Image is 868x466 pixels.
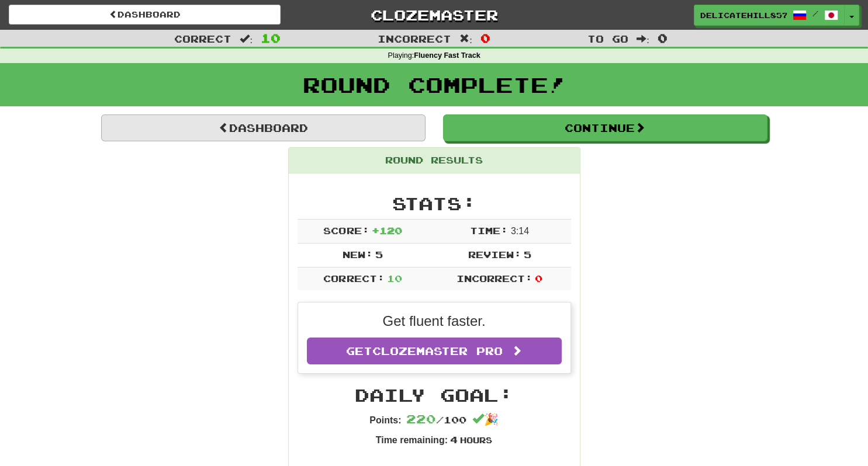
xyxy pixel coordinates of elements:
span: : [637,34,649,44]
span: + 120 [372,225,402,236]
h1: Round Complete! [4,73,864,96]
span: / [812,9,818,18]
strong: Points: [369,415,401,425]
span: 5 [524,249,531,260]
span: 10 [261,31,281,45]
span: Score: [323,225,369,236]
a: GetClozemaster Pro [307,338,562,364]
small: Hours [460,435,492,445]
span: 10 [387,273,402,284]
div: Round Results [289,148,580,173]
p: Get fluent faster. [307,311,562,331]
span: DelicateHill8572 [700,10,787,20]
h2: Daily Goal: [298,385,571,405]
strong: Fluency Fast Track [414,51,480,60]
span: Incorrect: [457,273,532,284]
h2: Stats: [298,194,571,213]
span: / 100 [406,414,466,425]
span: 🎉 [472,413,499,426]
span: : [459,34,472,44]
span: : [240,34,253,44]
span: New: [343,249,373,260]
span: 4 [450,434,458,445]
span: 220 [406,412,436,426]
span: Review: [468,249,521,260]
span: Incorrect [378,33,451,44]
span: To go [587,33,628,44]
a: Clozemaster [298,5,570,25]
a: DelicateHill8572 / [694,5,845,26]
span: Correct: [323,273,384,284]
span: Correct [174,33,231,44]
span: Time: [470,225,508,236]
span: 0 [658,31,668,45]
span: 0 [535,273,542,284]
span: 5 [375,249,383,260]
span: Clozemaster Pro [372,345,503,357]
a: Dashboard [9,5,281,25]
span: 3 : 14 [511,226,529,236]
span: 0 [480,31,490,45]
button: Continue [443,114,767,141]
strong: Time remaining: [376,435,448,445]
a: Dashboard [101,114,426,141]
